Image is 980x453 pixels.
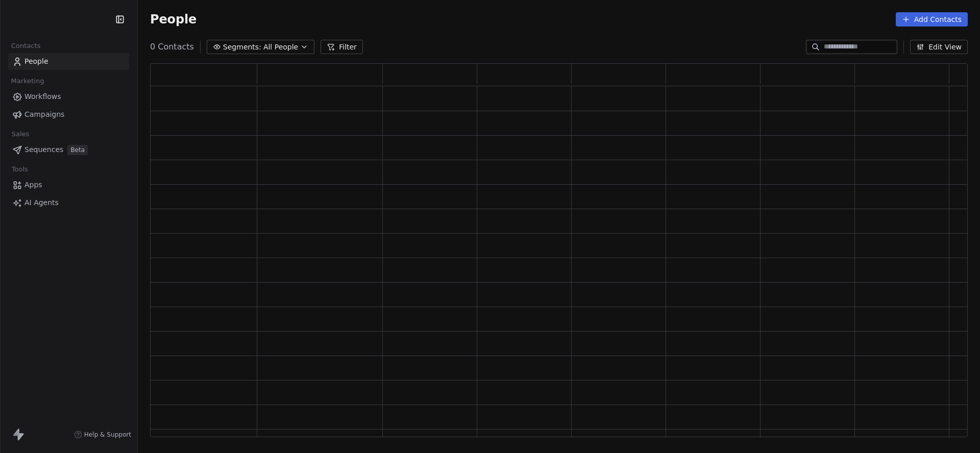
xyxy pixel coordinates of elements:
a: Help & Support [74,431,131,439]
span: Segments: [223,42,261,53]
span: Marketing [7,73,48,89]
span: Campaigns [24,109,64,120]
span: 0 Contacts [150,41,194,53]
span: AI Agents [24,197,59,208]
span: Sequences [24,144,63,155]
span: Contacts [7,38,45,54]
span: Help & Support [84,431,131,439]
button: Edit View [910,40,968,54]
a: People [8,53,129,70]
button: Add Contacts [896,12,968,27]
a: Workflows [8,88,129,105]
span: Apps [24,180,42,190]
span: Sales [7,127,34,142]
span: Tools [7,162,32,177]
a: AI Agents [8,194,129,211]
span: People [150,12,197,27]
span: Workflows [24,91,61,102]
span: Beta [67,145,88,155]
a: Apps [8,177,129,193]
span: All People [263,42,298,53]
a: Campaigns [8,106,129,123]
a: SequencesBeta [8,141,129,158]
button: Filter [321,40,363,54]
span: People [24,56,48,67]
